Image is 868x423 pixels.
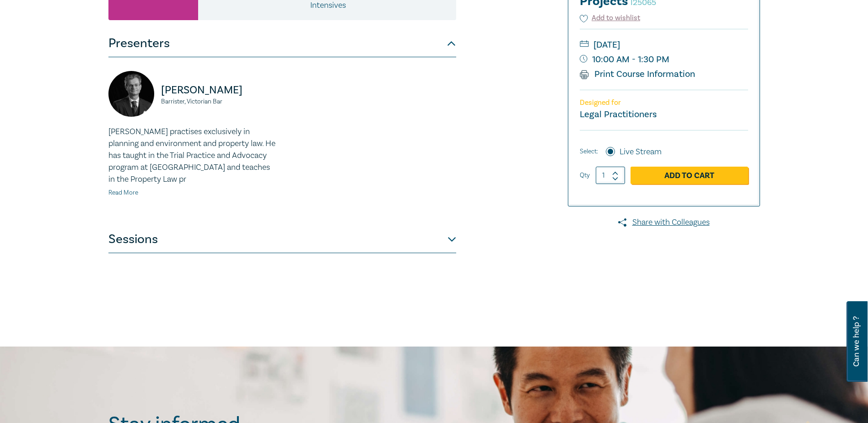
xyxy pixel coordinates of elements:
small: Legal Practitioners [580,108,657,120]
img: https://s3.ap-southeast-2.amazonaws.com/leo-cussen-store-production-content/Contacts/Matthew%20To... [108,71,154,117]
a: Print Course Information [580,68,695,80]
small: Barrister, Victorian Bar [161,98,277,105]
a: Read More [108,189,138,197]
label: Qty [580,170,590,180]
a: Add to Cart [631,167,748,184]
small: [DATE] [580,38,748,52]
input: 1 [596,167,625,184]
button: Add to wishlist [580,13,641,23]
p: [PERSON_NAME] practises exclusively in planning and environment and property law. He has taught i... [108,126,277,185]
a: Share with Colleagues [568,217,760,228]
button: Presenters [108,30,456,57]
span: Select: [580,146,598,157]
p: Designed for [580,98,748,107]
small: 10:00 AM - 1:30 PM [580,52,748,67]
label: Live Stream [620,146,662,158]
span: Can we help ? [852,307,861,376]
button: Sessions [108,226,456,253]
p: [PERSON_NAME] [161,83,277,98]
